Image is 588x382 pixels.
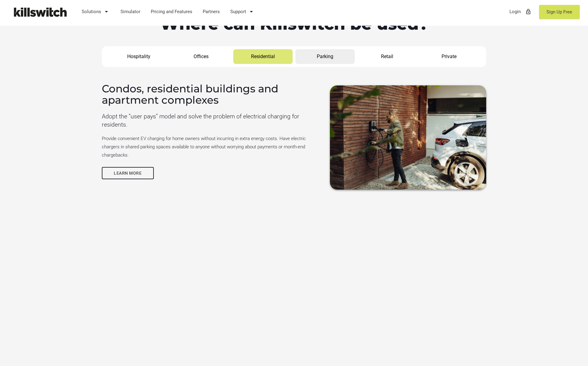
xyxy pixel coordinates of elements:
a: Simulator [118,4,143,20]
a: Support [227,4,258,20]
h4: Condos, residential buildings and apartment complexes [102,83,323,106]
a: Sign Up Free [539,5,580,19]
a: Loginlock_outline [507,4,534,20]
a: Pricing and Features [148,4,195,20]
a: Private [419,49,479,64]
a: Learn more [102,167,154,179]
a: Solutions [79,4,113,20]
img: EV Charging Station at Residential Building [330,85,486,190]
p: Adopt the “user pays” model and solve the problem of electrical charging for residents. [102,112,323,129]
a: Hospitality [109,49,169,64]
i: arrow_drop_down [103,4,110,19]
i: arrow_drop_down [248,4,255,19]
i: lock_outline [525,4,531,19]
a: Residential [233,49,293,64]
a: Retail [357,49,417,64]
a: Partners [200,4,223,20]
p: Provide convenient EV charging for home owners without incurring in extra energy costs. Have elec... [102,135,323,159]
a: Offices [171,49,231,64]
a: Parking [295,49,355,64]
img: Killswitch [9,5,70,20]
